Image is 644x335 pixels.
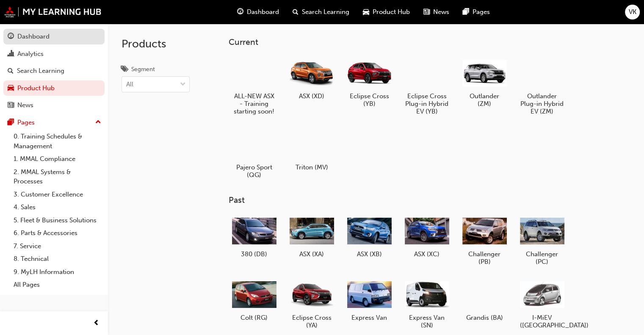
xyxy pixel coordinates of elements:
[344,212,395,261] a: ASX (XB)
[180,79,186,90] span: down-icon
[3,115,105,130] button: Pages
[401,54,452,118] a: Eclipse Cross Plug-in Hybrid EV (YB)
[229,54,279,118] a: ALL-NEW ASX - Training starting soon!
[232,250,276,258] h5: 380 (DB)
[347,314,392,321] h5: Express Van
[344,276,395,325] a: Express Van
[8,50,14,58] span: chart-icon
[3,97,105,113] a: News
[3,46,105,62] a: Analytics
[520,92,564,115] h5: Outlander Plug-in Hybrid EV (ZM)
[232,163,276,179] h5: Pajero Sport (QG)
[229,195,630,205] h3: Past
[229,125,279,182] a: Pajero Sport (QG)
[17,66,64,76] div: Search Learning
[10,152,105,166] a: 1. MMAL Compliance
[417,3,456,21] a: news-iconNews
[286,276,337,332] a: Eclipse Cross (YA)
[10,188,105,201] a: 3. Customer Excellence
[17,100,33,110] div: News
[3,80,105,96] a: Product Hub
[237,7,243,17] span: guage-icon
[286,212,337,261] a: ASX (XA)
[17,32,50,42] div: Dashboard
[8,67,14,75] span: search-icon
[3,63,105,79] a: Search Learning
[363,7,369,17] span: car-icon
[286,54,337,103] a: ASX (XD)
[344,54,395,111] a: Eclipse Cross (YB)
[10,252,105,266] a: 8. Technical
[405,92,449,115] h5: Eclipse Cross Plug-in Hybrid EV (YB)
[232,92,276,115] h5: ALL-NEW ASX - Training starting soon!
[10,266,105,279] a: 9. MyLH Information
[229,212,279,261] a: 380 (DB)
[290,250,334,258] h5: ASX (XA)
[347,250,392,258] h5: ASX (XB)
[10,201,105,214] a: 4. Sales
[462,314,507,321] h5: Grandis (BA)
[10,240,105,253] a: 7. Service
[95,117,101,128] span: up-icon
[293,7,299,17] span: search-icon
[286,3,356,21] a: search-iconSearch Learning
[629,7,636,17] span: VK
[459,54,510,111] a: Outlander (ZM)
[8,85,14,92] span: car-icon
[520,314,564,329] h5: I-MiEV ([GEOGRAPHIC_DATA])
[625,5,640,19] button: VK
[459,276,510,325] a: Grandis (BA)
[10,227,105,240] a: 6. Parts & Accessories
[93,318,100,329] span: prev-icon
[456,3,497,21] a: pages-iconPages
[3,29,105,44] a: Dashboard
[10,130,105,152] a: 0. Training Schedules & Management
[517,54,567,118] a: Outlander Plug-in Hybrid EV (ZM)
[8,33,14,41] span: guage-icon
[473,7,490,17] span: Pages
[122,37,190,51] h2: Products
[247,7,279,17] span: Dashboard
[356,3,417,21] a: car-iconProduct Hub
[459,212,510,269] a: Challenger (PB)
[10,214,105,227] a: 5. Fleet & Business Solutions
[302,7,349,17] span: Search Learning
[462,92,507,108] h5: Outlander (ZM)
[230,3,286,21] a: guage-iconDashboard
[517,212,567,269] a: Challenger (PC)
[433,7,449,17] span: News
[232,314,276,321] h5: Colt (RG)
[405,250,449,258] h5: ASX (XC)
[17,118,35,127] div: Pages
[286,125,337,174] a: Triton (MV)
[10,278,105,291] a: All Pages
[3,27,105,115] button: DashboardAnalyticsSearch LearningProduct HubNews
[517,276,567,332] a: I-MiEV ([GEOGRAPHIC_DATA])
[290,314,334,329] h5: Eclipse Cross (YA)
[17,49,44,59] div: Analytics
[405,314,449,329] h5: Express Van (SN)
[462,250,507,266] h5: Challenger (PB)
[401,276,452,332] a: Express Van (SN)
[10,166,105,188] a: 2. MMAL Systems & Processes
[423,7,430,17] span: news-icon
[290,163,334,171] h5: Triton (MV)
[229,276,279,325] a: Colt (RG)
[463,7,469,17] span: pages-icon
[401,212,452,261] a: ASX (XC)
[347,92,392,108] h5: Eclipse Cross (YB)
[122,66,128,74] span: tags-icon
[229,37,630,47] h3: Current
[8,102,14,109] span: news-icon
[131,65,155,74] div: Segment
[126,80,133,89] div: All
[8,119,14,127] span: pages-icon
[520,250,564,266] h5: Challenger (PC)
[373,7,410,17] span: Product Hub
[290,92,334,100] h5: ASX (XD)
[4,6,102,17] img: mmal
